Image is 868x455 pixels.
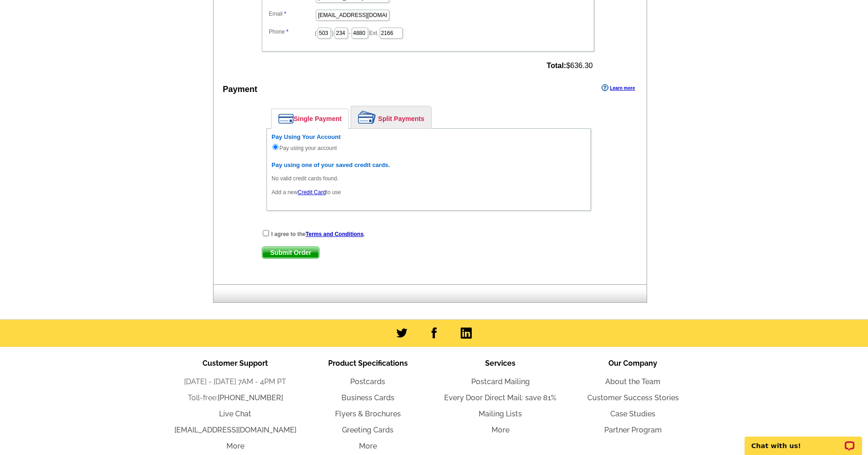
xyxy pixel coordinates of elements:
iframe: LiveChat chat widget [739,426,868,455]
p: Add a new to use [272,188,586,196]
img: split-payment.png [358,111,376,124]
a: More [226,442,244,450]
label: Email [269,10,315,18]
span: Customer Support [203,359,268,368]
li: Toll-free: [169,392,301,403]
a: Postcard Mailing [471,377,530,386]
a: Postcards [350,377,385,386]
a: Mailing Lists [479,409,522,418]
a: Business Cards [341,393,394,402]
a: Single Payment [272,109,348,128]
a: Case Studies [610,409,655,418]
a: Split Payments [351,106,431,128]
a: About the Team [605,377,660,386]
a: Credit Card [298,189,326,196]
a: More [359,442,377,450]
a: Live Chat [219,409,251,418]
label: Phone [269,28,315,36]
a: Terms and Conditions [306,231,364,237]
p: No valid credit cards found. [272,174,586,183]
div: Pay using your account [272,133,586,152]
span: Our Company [608,359,657,368]
span: $636.30 [547,62,593,70]
img: single-payment.png [278,114,294,124]
strong: I agree to the . [271,231,365,237]
h6: Pay Using Your Account [272,133,586,141]
a: [PHONE_NUMBER] [218,393,283,402]
a: Customer Success Stories [587,393,679,402]
span: Services [485,359,515,368]
a: Every Door Direct Mail: save 81% [444,393,556,402]
dd: ( ) - Ext. [266,25,590,40]
h6: Pay using one of your saved credit cards. [272,161,586,169]
li: [DATE] - [DATE] 7AM - 4PM PT [169,376,301,387]
a: Flyers & Brochures [335,409,401,418]
a: [EMAIL_ADDRESS][DOMAIN_NAME] [174,426,296,434]
a: Greeting Cards [342,426,393,434]
a: Partner Program [604,426,662,434]
span: Submit Order [262,247,319,258]
a: Learn more [602,84,635,92]
span: Product Specifications [328,359,408,368]
strong: Total: [547,62,566,69]
div: Payment [223,83,257,96]
a: More [492,426,509,434]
